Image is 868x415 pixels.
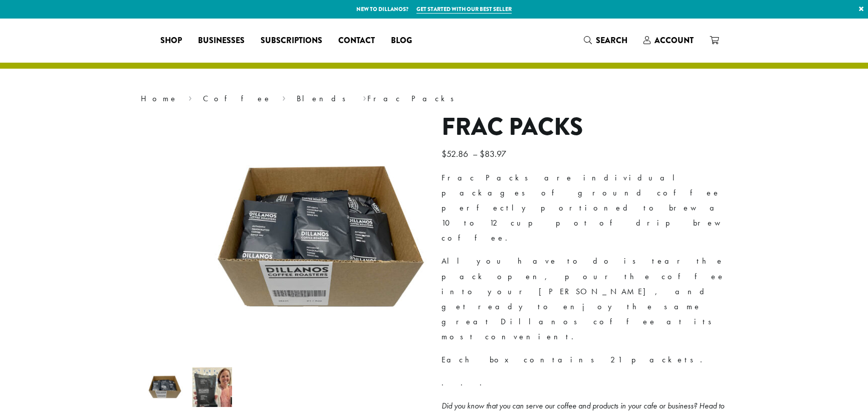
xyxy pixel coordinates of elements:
[442,148,471,159] bdi: 52.86
[473,148,478,159] span: –
[480,148,485,159] span: $
[297,93,352,104] a: Blends
[198,35,245,47] span: Businesses
[442,375,727,390] p: . . .
[160,35,182,47] span: Shop
[363,89,366,105] span: ›
[480,148,509,159] bdi: 83.97
[188,89,192,105] span: ›
[141,93,178,104] a: Home
[442,170,727,246] p: Frac Packs are individual packages of ground coffee perfectly portioned to brew a 10 to 12 cup po...
[261,35,322,47] span: Subscriptions
[203,93,272,104] a: Coffee
[145,367,184,407] img: DCR Frac Pack | Pre-Ground Pre-Portioned Coffees
[655,35,694,46] span: Account
[338,35,375,47] span: Contact
[442,254,727,344] p: All you have to do is tear the pack open, pour the coffee into your [PERSON_NAME], and get ready ...
[442,113,727,142] h1: Frac Packs
[282,89,286,105] span: ›
[576,32,635,49] a: Search
[192,367,232,407] img: Frac Packs - Image 2
[596,35,627,46] span: Search
[391,35,412,47] span: Blog
[141,93,727,105] nav: Breadcrumb
[442,148,447,159] span: $
[152,33,190,49] a: Shop
[416,5,512,14] a: Get started with our best seller
[442,352,727,367] p: Each box contains 21 packets.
